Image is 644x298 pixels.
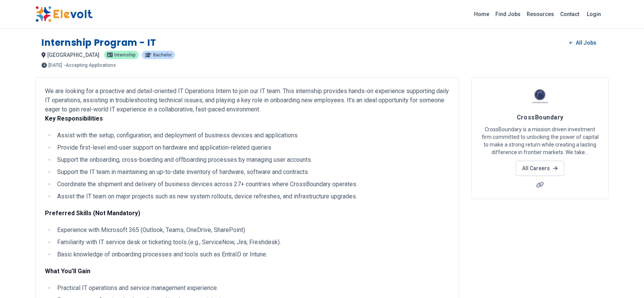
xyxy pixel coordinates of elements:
p: - Accepting Applications [64,63,116,68]
li: Assist with the setup, configuration, and deployment of business devices and applications [55,131,450,140]
li: Coordinate the shipment and delivery of business devices across 27+ countries where CrossBoundary... [55,180,450,189]
a: Contact [557,8,582,20]
a: Find Jobs [492,8,524,20]
li: Assist the IT team on major projects such as new system rollouts, device refreshes, and infrastru... [55,192,450,201]
strong: What You’ll Gain [45,267,90,275]
li: Basic knowledge of onboarding processes and tools such as EntraID or Intune. [55,250,450,259]
li: Support the onboarding, cross-boarding and offboarding processes by managing user accounts. [55,155,450,164]
img: CrossBoundary [530,87,549,106]
a: Login [582,6,606,22]
h1: Internship Program - IT [42,37,156,49]
a: Resources [524,8,557,20]
li: Practical IT operations and service management experience. [55,284,450,293]
li: Provide first-level end-user support on hardware and application-related queries [55,143,450,152]
p: CrossBoundary is a mission driven investment firm committed to unlocking the power of capital to ... [481,126,599,156]
img: Elevolt [35,6,93,22]
span: Bachelor [153,53,172,57]
strong: Key Responsibilities [45,115,103,122]
a: Home [471,8,492,20]
span: CrossBoundary [517,114,564,121]
span: internship [114,53,136,57]
a: All Jobs [563,37,602,48]
li: Experience with Microsoft 365 (Outlook, Teams, OneDrive, SharePoint). [55,226,450,235]
li: Support the IT team in maintaining an up-to-date inventory of hardware, software and contracts. [55,168,450,177]
strong: Preferred Skills (Not Mandatory) [45,209,140,217]
li: Familiarity with IT service desk or ticketing tools (e.g., ServiceNow, Jira, Freshdesk). [55,238,450,247]
p: We are looking for a proactive and detail-oriented IT Operations Intern to join our IT team. This... [45,87,450,123]
span: [DATE] [48,63,62,68]
a: All Careers [516,161,564,176]
span: [GEOGRAPHIC_DATA] [47,52,99,58]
